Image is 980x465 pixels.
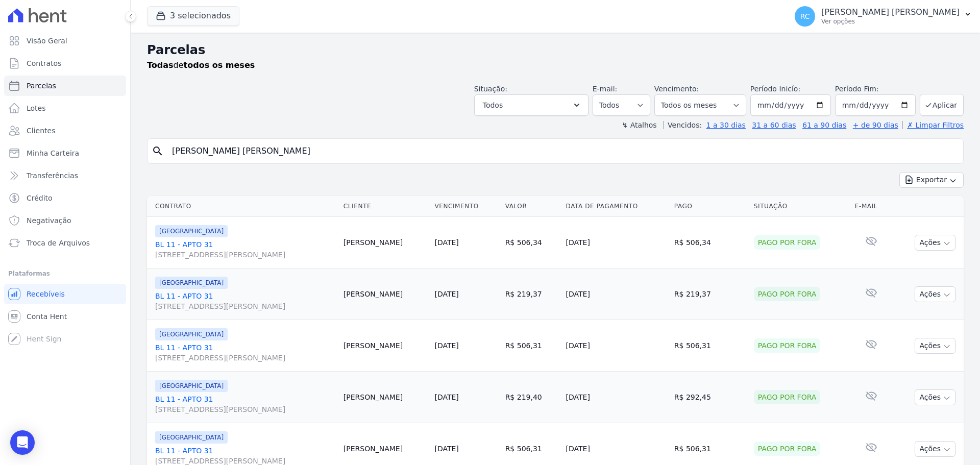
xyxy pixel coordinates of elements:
[915,286,955,302] button: Ações
[750,85,800,93] label: Período Inicío:
[754,442,821,456] div: Pago por fora
[670,268,750,320] td: R$ 219,37
[27,103,46,113] span: Lotes
[4,53,126,74] a: Contratos
[670,372,750,423] td: R$ 292,45
[155,431,228,444] span: [GEOGRAPHIC_DATA]
[562,320,670,372] td: [DATE]
[4,233,126,253] a: Troca de Arquivos
[27,126,55,136] span: Clientes
[501,217,562,268] td: R$ 506,34
[27,170,78,181] span: Transferências
[434,290,458,298] a: [DATE]
[622,121,656,129] label: ↯ Atalhos
[752,121,796,129] a: 31 a 60 dias
[4,31,126,51] a: Visão Geral
[750,196,851,217] th: Situação
[27,289,65,299] span: Recebíveis
[562,196,670,217] th: Data de Pagamento
[4,188,126,208] a: Crédito
[27,148,79,158] span: Minha Carteira
[434,393,458,401] a: [DATE]
[754,287,821,301] div: Pago por fora
[27,58,61,68] span: Contratos
[339,217,431,268] td: [PERSON_NAME]
[915,338,955,354] button: Ações
[915,441,955,457] button: Ações
[835,84,916,94] label: Período Fim:
[8,267,122,280] div: Plataformas
[155,394,335,414] a: BL 11 - APTO 31[STREET_ADDRESS][PERSON_NAME]
[155,328,228,340] span: [GEOGRAPHIC_DATA]
[501,196,562,217] th: Valor
[155,353,335,363] span: [STREET_ADDRESS][PERSON_NAME]
[915,389,955,405] button: Ações
[474,85,507,93] label: Situação:
[155,301,335,311] span: [STREET_ADDRESS][PERSON_NAME]
[430,196,501,217] th: Vencimento
[593,85,618,93] label: E-mail:
[166,141,959,161] input: Buscar por nome do lote ou do cliente
[155,225,228,237] span: [GEOGRAPHIC_DATA]
[4,284,126,304] a: Recebíveis
[147,60,174,70] strong: Todas
[654,85,699,93] label: Vencimento:
[663,121,702,129] label: Vencidos:
[434,445,458,453] a: [DATE]
[670,320,750,372] td: R$ 506,31
[706,121,746,129] a: 1 a 30 dias
[339,196,431,217] th: Cliente
[4,143,126,163] a: Minha Carteira
[920,94,964,116] button: Aplicar
[434,341,458,350] a: [DATE]
[853,121,898,129] a: + de 90 dias
[474,94,589,116] button: Todos
[800,13,810,20] span: RC
[27,36,67,46] span: Visão Geral
[821,17,960,26] p: Ver opções
[501,320,562,372] td: R$ 506,31
[147,196,339,217] th: Contrato
[4,306,126,327] a: Conta Hent
[155,291,335,311] a: BL 11 - APTO 31[STREET_ADDRESS][PERSON_NAME]
[4,120,126,141] a: Clientes
[27,311,67,322] span: Conta Hent
[27,193,53,203] span: Crédito
[147,6,239,26] button: 3 selecionados
[339,372,431,423] td: [PERSON_NAME]
[501,372,562,423] td: R$ 219,40
[434,238,458,247] a: [DATE]
[4,76,126,96] a: Parcelas
[10,430,35,455] div: Open Intercom Messenger
[184,60,255,70] strong: todos os meses
[821,7,960,17] p: [PERSON_NAME] [PERSON_NAME]
[501,268,562,320] td: R$ 219,37
[155,239,335,260] a: BL 11 - APTO 31[STREET_ADDRESS][PERSON_NAME]
[670,196,750,217] th: Pago
[155,277,228,289] span: [GEOGRAPHIC_DATA]
[4,165,126,186] a: Transferências
[152,145,164,157] i: search
[562,217,670,268] td: [DATE]
[27,81,56,91] span: Parcelas
[339,268,431,320] td: [PERSON_NAME]
[915,235,955,251] button: Ações
[339,320,431,372] td: [PERSON_NAME]
[147,41,964,59] h2: Parcelas
[483,99,503,111] span: Todos
[27,238,90,248] span: Troca de Arquivos
[899,172,964,188] button: Exportar
[562,268,670,320] td: [DATE]
[670,217,750,268] td: R$ 506,34
[155,380,228,392] span: [GEOGRAPHIC_DATA]
[155,250,335,260] span: [STREET_ADDRESS][PERSON_NAME]
[754,338,821,353] div: Pago por fora
[754,235,821,250] div: Pago por fora
[754,390,821,404] div: Pago por fora
[147,59,255,71] p: de
[155,404,335,414] span: [STREET_ADDRESS][PERSON_NAME]
[27,215,71,226] span: Negativação
[851,196,892,217] th: E-mail
[562,372,670,423] td: [DATE]
[802,121,846,129] a: 61 a 90 dias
